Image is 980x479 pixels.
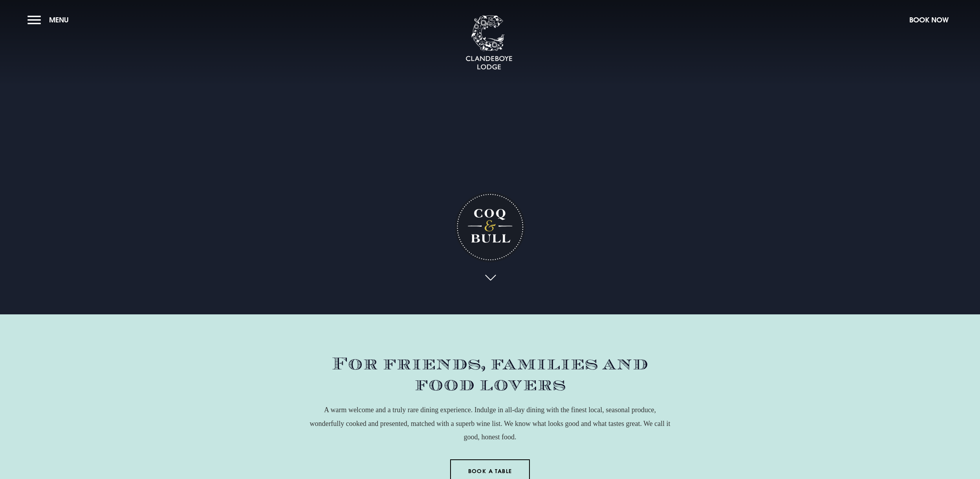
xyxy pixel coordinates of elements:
h2: For friends, families and food lovers [310,354,671,395]
h1: Coq & Bull [455,192,525,262]
span: Menu [49,15,69,24]
p: A warm welcome and a truly rare dining experience. Indulge in all-day dining with the finest loca... [310,403,671,444]
img: Clandeboye Lodge [465,15,513,70]
button: Book Now [905,11,953,28]
button: Menu [27,11,73,28]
